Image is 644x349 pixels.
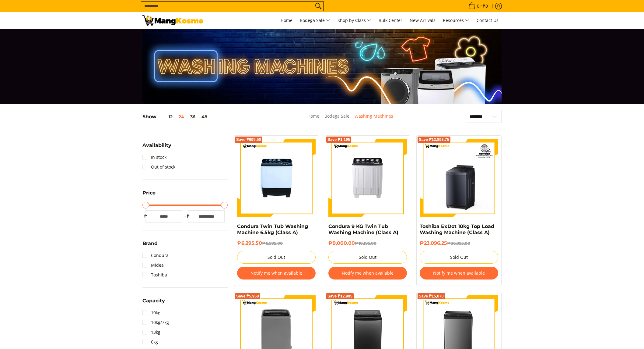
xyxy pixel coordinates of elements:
[281,17,292,23] span: Home
[334,12,374,29] a: Shop by Class
[156,114,176,119] button: 12
[328,139,407,217] img: Condura 9 KG Twin Tub Washing Machine (Class A)
[263,112,438,126] nav: Breadcrumbs
[237,139,316,217] img: Condura Twin Tub Washing Machine 6.5kg (Class A)
[467,3,490,9] span: •
[142,270,167,280] a: Toshiba
[236,138,261,141] span: Save ₱699.50
[482,4,489,8] span: ₱0
[376,12,405,29] a: Bulk Center
[324,113,349,119] a: Bodega Sale
[419,138,449,141] span: Save ₱13,898.75
[187,114,198,119] button: 36
[142,318,169,327] a: 10kg/7kg
[338,17,371,24] span: Shop by Class
[142,327,160,337] a: 13kg
[142,152,166,162] a: In stock
[142,143,171,152] summary: Open
[278,12,296,29] a: Home
[142,298,165,303] span: Capacity
[237,251,316,264] button: Sold Out
[262,241,283,246] del: ₱6,995.00
[420,251,498,264] button: Sold Out
[327,138,350,141] span: Save ₱1,195
[237,240,316,246] h6: ₱6,295.50
[236,294,259,298] span: Save ₱5,958
[176,114,187,119] button: 24
[419,294,444,298] span: Save ₱15,070
[420,223,494,235] a: Toshiba ExDot 10kg Top Load Washing Machine (Class A)
[142,213,149,219] span: ₱
[142,241,158,251] summary: Open
[443,17,469,24] span: Resources
[185,213,191,219] span: ₱
[420,139,498,217] img: Toshiba ExDot 10kg Top Load Washing Machine (Class A)
[142,241,158,246] span: Brand
[407,12,439,29] a: New Arrivals
[355,113,393,119] a: Washing Machines
[420,240,498,246] h6: ₱23,096.25
[209,12,502,29] nav: Main Menu
[237,223,308,235] a: Condura Twin Tub Washing Machine 6.5kg (Class A)
[142,114,210,120] h5: Show
[477,17,499,23] span: Contact Us
[313,2,323,11] button: Search
[142,298,165,308] summary: Open
[447,241,470,246] del: ₱36,995.00
[142,191,156,195] span: Price
[142,337,158,347] a: 6kg
[476,4,480,8] span: 0
[297,12,333,29] a: Bodega Sale
[142,308,160,318] a: 10kg
[327,294,352,298] span: Save ₱12,995
[198,114,210,119] button: 48
[410,17,436,23] span: New Arrivals
[328,240,407,246] h6: ₱9,000.00
[328,267,407,280] button: Notify me when available
[307,113,319,119] a: Home
[328,251,407,264] button: Sold Out
[328,223,398,235] a: Condura 9 KG Twin Tub Washing Machine (Class A)
[142,191,156,200] summary: Open
[237,267,316,280] button: Notify me when available
[379,17,402,23] span: Bulk Center
[142,260,164,270] a: Midea
[142,143,171,148] span: Availability
[142,162,175,172] a: Out of stock
[142,15,203,26] img: Washing Machines l Mang Kosme: Home Appliances Warehouse Sale Partner | Page 2
[142,251,169,260] a: Condura
[420,267,498,280] button: Notify me when available
[300,17,330,24] span: Bodega Sale
[440,12,472,29] a: Resources
[474,12,502,29] a: Contact Us
[355,241,376,246] del: ₱10,195.00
